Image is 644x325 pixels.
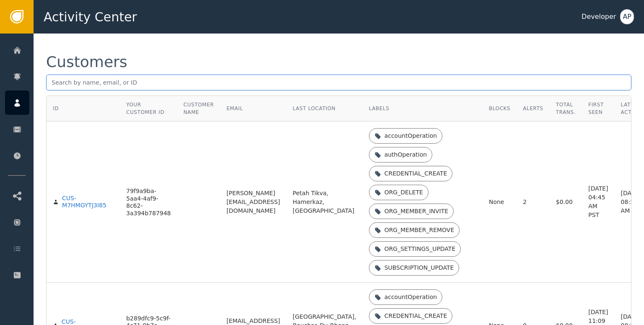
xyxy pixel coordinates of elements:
div: accountOperation [384,132,437,140]
input: Search by name, email, or ID [46,75,631,90]
div: Developer [582,12,616,22]
td: [PERSON_NAME][EMAIL_ADDRESS][DOMAIN_NAME] [220,121,286,283]
div: authOperation [384,150,427,159]
td: Petah Tikva, Hamerkaz, [GEOGRAPHIC_DATA] [286,121,363,283]
div: ID [53,105,59,112]
span: Activity Center [44,8,137,26]
div: ORG_MEMBER_INVITE [384,207,448,216]
div: Customer Name [184,101,214,116]
div: ORG_DELETE [384,188,423,197]
div: CREDENTIAL_CREATE [384,312,447,320]
div: CUS-M7HMGYTJ3I85 [62,195,114,209]
div: Customers [46,54,127,70]
div: SUBSCRIPTION_UPDATE [384,263,454,272]
div: Alerts [523,105,543,112]
div: CREDENTIAL_CREATE [384,169,447,178]
div: 79f9a9ba-5aa4-4af9-8c62-3a394b787948 [126,188,171,217]
div: Labels [369,105,476,112]
div: ORG_SETTINGS_UPDATE [384,245,456,253]
td: $0.00 [550,121,582,283]
div: ORG_MEMBER_REMOVE [384,226,454,235]
div: None [489,198,510,206]
td: 2 [517,121,550,283]
td: [DATE] 04:45 AM PST [582,121,614,283]
div: Total Trans. [556,101,576,116]
button: AP [620,9,634,24]
div: Blocks [489,105,510,112]
div: accountOperation [384,293,437,302]
div: Your Customer ID [126,101,171,116]
div: Last Location [293,105,356,112]
div: Email [226,105,280,112]
div: First Seen [588,101,608,116]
